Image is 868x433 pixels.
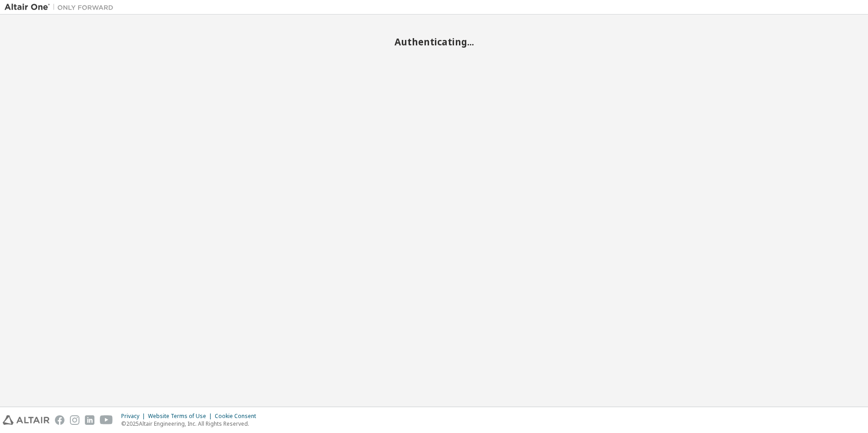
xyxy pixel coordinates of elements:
[55,415,64,425] img: facebook.svg
[148,413,215,420] div: Website Terms of Use
[121,420,261,428] p: © 2025 Altair Engineering, Inc. All Rights Reserved.
[70,415,79,425] img: instagram.svg
[5,3,118,12] img: Altair One
[100,415,113,425] img: youtube.svg
[215,413,261,420] div: Cookie Consent
[5,36,863,48] h2: Authenticating...
[121,413,148,420] div: Privacy
[85,415,94,425] img: linkedin.svg
[3,415,49,425] img: altair_logo.svg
